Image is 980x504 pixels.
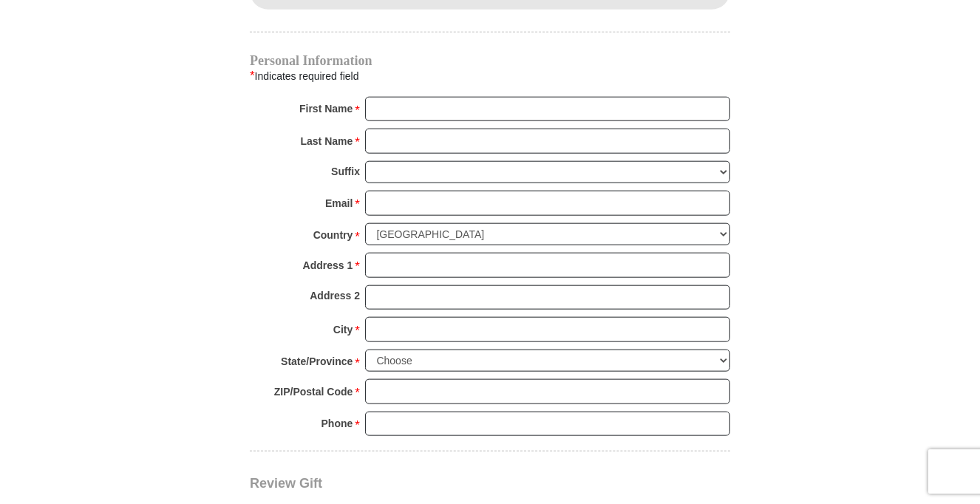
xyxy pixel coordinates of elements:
[274,381,353,402] strong: ZIP/Postal Code
[313,225,353,245] strong: Country
[250,55,730,67] h4: Personal Information
[325,193,353,214] strong: Email
[299,98,353,119] strong: First Name
[301,131,353,151] strong: Last Name
[321,413,353,434] strong: Phone
[333,319,353,340] strong: City
[310,285,360,306] strong: Address 2
[331,161,360,182] strong: Suffix
[250,476,322,491] span: Review Gift
[250,67,730,86] div: Indicates required field
[281,351,353,372] strong: State/Province
[303,255,353,276] strong: Address 1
